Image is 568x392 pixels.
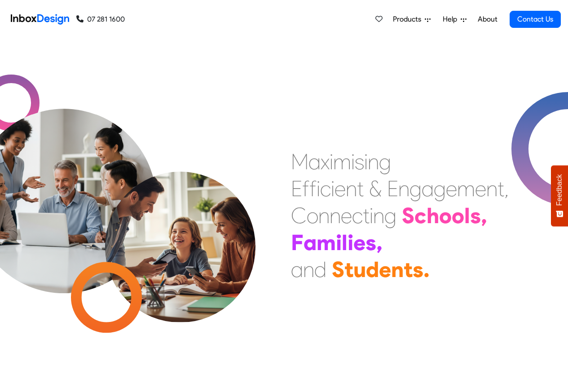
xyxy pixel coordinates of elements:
div: u [353,256,366,283]
div: f [309,175,317,202]
div: s [355,148,364,175]
div: n [373,202,384,229]
div: l [342,229,348,256]
div: g [409,175,422,202]
div: d [314,256,326,283]
div: E [291,175,302,202]
div: e [335,175,346,202]
div: S [332,256,344,283]
div: i [317,175,320,202]
div: n [318,202,330,229]
div: , [376,229,383,256]
div: e [446,175,457,202]
div: n [346,175,357,202]
div: F [291,229,304,256]
div: a [304,229,317,256]
div: g [434,175,446,202]
div: n [398,175,409,202]
div: o [452,202,464,229]
div: , [504,175,509,202]
span: Feedback [555,174,564,206]
div: d [366,256,379,283]
div: g [384,202,396,229]
div: e [353,229,365,256]
div: e [341,202,352,229]
div: i [364,148,368,175]
a: 07 281 1600 [76,14,125,25]
button: Feedback - Show survey [551,165,568,226]
div: o [307,202,318,229]
div: n [303,256,314,283]
div: h [427,202,439,229]
div: g [379,148,391,175]
div: a [308,148,321,175]
div: c [320,175,331,202]
div: x [321,148,330,175]
div: . [423,256,430,283]
div: t [344,256,353,283]
div: i [331,175,335,202]
span: Help [443,14,461,25]
img: parents_with_child.png [86,134,274,322]
div: i [370,202,373,229]
div: c [414,202,427,229]
div: c [352,202,363,229]
span: Products [393,14,425,25]
div: t [363,202,370,229]
div: t [498,175,504,202]
div: & [369,175,382,202]
div: M [291,148,308,175]
div: n [368,148,379,175]
div: n [330,202,341,229]
div: m [317,229,336,256]
div: i [351,148,355,175]
div: f [302,175,309,202]
div: l [464,202,470,229]
div: i [330,148,333,175]
div: m [333,148,351,175]
a: Contact Us [510,11,561,28]
a: About [475,10,500,28]
div: C [291,202,307,229]
div: a [291,256,303,283]
div: Maximising Efficient & Engagement, Connecting Schools, Families, and Students. [291,148,509,283]
div: t [357,175,364,202]
div: , [481,202,487,229]
div: E [387,175,398,202]
div: m [457,175,475,202]
div: i [348,229,353,256]
div: e [475,175,486,202]
div: i [336,229,342,256]
a: Products [389,10,434,28]
div: o [439,202,452,229]
div: t [404,256,413,283]
div: S [402,202,414,229]
div: s [470,202,481,229]
div: e [379,256,391,283]
div: s [413,256,423,283]
div: n [391,256,404,283]
div: s [365,229,376,256]
a: Help [439,10,470,28]
div: a [422,175,434,202]
div: n [486,175,498,202]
